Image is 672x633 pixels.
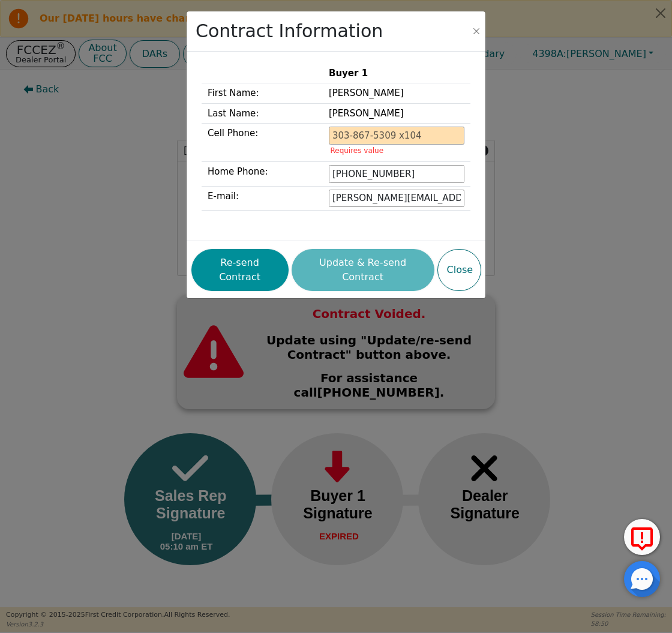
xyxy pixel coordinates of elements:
td: [PERSON_NAME] [323,83,470,104]
p: Requires value [330,148,463,154]
button: Close [470,25,482,37]
td: [PERSON_NAME] [323,103,470,124]
td: E-mail: [202,186,323,211]
td: Cell Phone: [202,124,323,162]
button: Report Error to FCC [624,519,660,555]
td: First Name: [202,83,323,104]
input: 303-867-5309 x104 [329,165,464,183]
button: Close [437,249,481,291]
th: Buyer 1 [323,64,470,83]
h2: Contract Information [196,20,383,42]
td: Last Name: [202,103,323,124]
td: Home Phone: [202,162,323,187]
input: 303-867-5309 x104 [329,127,464,145]
button: Re-send Contract [191,249,289,291]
